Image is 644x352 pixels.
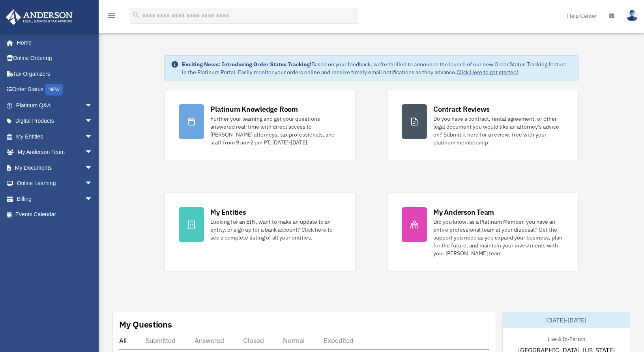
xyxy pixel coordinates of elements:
div: Answered [195,337,224,345]
span: arrow_drop_down [85,176,101,192]
div: My Entities [210,207,246,217]
span: arrow_drop_down [85,191,101,207]
img: Anderson Advisors Platinum Portal [4,9,75,25]
a: Online Learningarrow_drop_down [6,176,105,191]
div: NEW [45,84,63,95]
a: Contract Reviews Do you have a contract, rental agreement, or other legal document you would like... [387,90,578,161]
div: Contract Reviews [433,104,490,114]
a: Digital Productsarrow_drop_down [6,113,105,129]
div: [DATE]-[DATE] [503,312,630,328]
a: My Anderson Teamarrow_drop_down [6,144,105,160]
a: My Anderson Team Did you know, as a Platinum Member, you have an entire professional team at your... [387,193,578,272]
a: Events Calendar [6,207,105,223]
div: Normal [283,337,305,345]
div: Based on your feedback, we're thrilled to announce the launch of our new Order Status Tracking fe... [182,60,572,76]
div: Live & In-Person [541,334,592,343]
a: Online Ordering [6,51,105,66]
span: arrow_drop_down [85,160,101,176]
div: Looking for an EIN, want to make an update to an entity, or sign up for a bank account? Click her... [210,218,341,242]
div: Closed [243,337,264,345]
a: Home [6,35,101,51]
a: My Entitiesarrow_drop_down [6,129,105,144]
span: arrow_drop_down [85,97,101,114]
a: My Documentsarrow_drop_down [6,160,105,176]
div: All [119,337,127,345]
div: Did you know, as a Platinum Member, you have an entire professional team at your disposal? Get th... [433,218,564,257]
span: arrow_drop_down [85,129,101,145]
a: Order StatusNEW [6,82,105,98]
div: Submitted [146,337,176,345]
div: Further your learning and get your questions answered real-time with direct access to [PERSON_NAM... [210,115,341,146]
div: My Questions [119,318,172,330]
a: Billingarrow_drop_down [6,191,105,207]
div: Platinum Knowledge Room [210,104,298,114]
i: menu [107,11,116,21]
i: search [132,11,140,19]
a: menu [107,14,116,21]
a: Click Here to get started! [457,69,518,76]
a: My Entities Looking for an EIN, want to make an update to an entity, or sign up for a bank accoun... [164,193,356,272]
span: arrow_drop_down [85,144,101,161]
img: User Pic [626,10,638,21]
div: Expedited [324,337,354,345]
span: arrow_drop_down [85,113,101,129]
a: Platinum Knowledge Room Further your learning and get your questions answered real-time with dire... [164,90,356,161]
strong: Exciting News: Introducing Order Status Tracking! [182,61,311,68]
div: Do you have a contract, rental agreement, or other legal document you would like an attorney's ad... [433,115,564,146]
a: Platinum Q&Aarrow_drop_down [6,97,105,113]
div: My Anderson Team [433,207,494,217]
a: Tax Organizers [6,66,105,82]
